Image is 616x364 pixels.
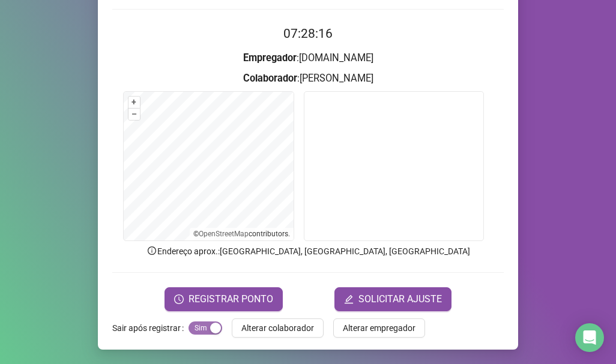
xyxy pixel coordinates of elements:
span: REGISTRAR PONTO [189,292,273,306]
button: – [128,109,140,120]
span: SOLICITAR AJUSTE [358,292,442,306]
strong: Colaborador [243,73,297,84]
button: REGISTRAR PONTO [165,287,283,311]
strong: Empregador [243,52,297,64]
span: clock-circle [174,294,184,304]
div: Open Intercom Messenger [575,323,604,352]
p: Endereço aprox. : [GEOGRAPHIC_DATA], [GEOGRAPHIC_DATA], [GEOGRAPHIC_DATA] [112,245,504,258]
span: info-circle [146,245,157,256]
button: editSOLICITAR AJUSTE [334,287,451,311]
button: Alterar colaborador [232,318,324,338]
label: Sair após registrar [112,318,189,338]
button: Alterar empregador [333,318,425,338]
span: edit [344,294,354,304]
a: OpenStreetMap [199,230,249,238]
h3: : [DOMAIN_NAME] [112,50,504,66]
time: 07:28:16 [283,26,333,41]
li: © contributors. [193,230,290,238]
h3: : [PERSON_NAME] [112,71,504,86]
span: Alterar colaborador [241,321,314,335]
span: Alterar empregador [343,321,415,335]
button: + [128,97,140,108]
